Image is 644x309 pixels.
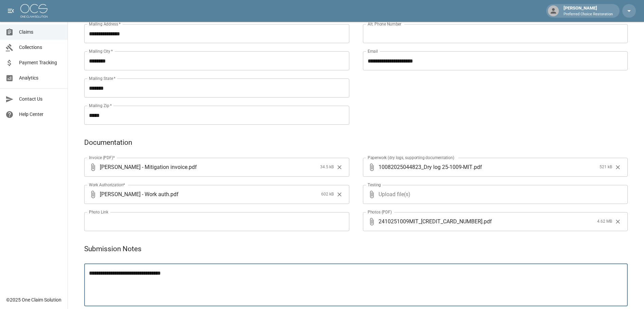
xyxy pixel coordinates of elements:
span: Analytics [19,74,62,82]
button: Clear [334,162,345,172]
label: Work Authorization* [89,182,125,188]
span: 34.5 kB [320,164,334,171]
span: Collections [19,44,62,51]
div: © 2025 One Claim Solution [6,296,61,303]
label: Paperwork (dry logs, supporting documentation) [368,155,454,160]
button: Clear [613,162,623,172]
span: Contact Us [19,96,62,103]
span: . pdf [169,190,179,198]
label: Mailing State [89,75,115,81]
span: 10082025044823_Dry log 25-1009-MIT [379,163,473,171]
span: 602 kB [321,191,334,198]
span: Help Center [19,111,62,118]
span: Claims [19,29,62,36]
span: . pdf [187,163,197,171]
span: . pdf [473,163,482,171]
div: [PERSON_NAME] [561,5,615,17]
span: Upload file(s) [379,185,610,204]
span: 4.62 MB [597,218,612,225]
span: [PERSON_NAME] - Work auth [100,190,169,198]
label: Alt. Phone Number [368,21,401,27]
label: Email [368,48,378,54]
label: Testing [368,182,381,188]
p: Preferred Choice Restoration [564,12,613,17]
span: 521 kB [600,164,612,171]
button: Clear [334,189,345,200]
button: Clear [613,217,623,227]
label: Mailing City [89,48,113,54]
label: Invoice (PDF)* [89,155,115,160]
label: Mailing Zip [89,103,112,108]
label: Mailing Address [89,21,121,27]
span: . pdf [482,218,492,225]
button: open drawer [4,4,18,18]
label: Photos (PDF) [368,209,392,215]
span: [PERSON_NAME] - Mitigation invoice [100,163,187,171]
img: ocs-logo-white-transparent.png [20,4,48,18]
span: Payment Tracking [19,59,62,66]
span: 2410251009MIT_[CREDIT_CARD_NUMBER] [379,218,482,225]
label: Photo Link [89,209,108,215]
